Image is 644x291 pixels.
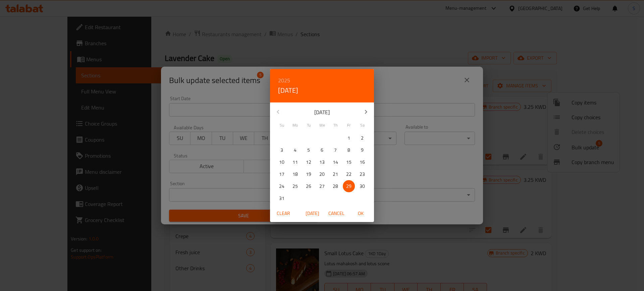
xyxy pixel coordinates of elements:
[346,182,352,191] p: 29
[333,170,338,178] p: 21
[306,182,311,191] p: 26
[276,122,288,128] span: Su
[356,132,368,144] button: 2
[319,158,325,166] p: 13
[343,180,355,192] button: 29
[289,156,301,168] button: 11
[279,194,284,203] p: 31
[278,85,298,96] button: [DATE]
[347,134,350,142] p: 1
[329,156,341,168] button: 14
[273,207,294,220] button: Clear
[289,122,301,128] span: Mo
[316,156,328,168] button: 13
[360,182,365,191] p: 30
[307,146,310,154] p: 5
[276,168,288,180] button: 17
[360,158,365,166] p: 16
[306,170,311,178] p: 19
[347,146,350,154] p: 8
[316,122,328,128] span: We
[361,134,364,142] p: 2
[289,168,301,180] button: 18
[279,170,284,178] p: 17
[356,122,368,128] span: Sa
[292,182,298,191] p: 25
[289,144,301,156] button: 4
[279,158,284,166] p: 10
[303,156,315,168] button: 12
[356,156,368,168] button: 16
[303,122,315,128] span: Tu
[286,108,358,116] p: [DATE]
[280,146,283,154] p: 3
[356,180,368,192] button: 30
[276,180,288,192] button: 24
[303,144,315,156] button: 5
[289,180,301,192] button: 25
[334,146,337,154] p: 7
[346,170,352,178] p: 22
[294,146,297,154] p: 4
[343,122,355,128] span: Fr
[343,168,355,180] button: 22
[279,182,284,191] p: 24
[292,170,298,178] p: 18
[329,180,341,192] button: 28
[346,158,352,166] p: 15
[276,144,288,156] button: 3
[343,156,355,168] button: 15
[276,192,288,204] button: 31
[329,144,341,156] button: 7
[333,158,338,166] p: 14
[302,207,323,220] button: [DATE]
[343,144,355,156] button: 8
[316,168,328,180] button: 20
[321,146,323,154] p: 6
[329,168,341,180] button: 21
[329,122,341,128] span: Th
[356,168,368,180] button: 23
[319,170,325,178] p: 20
[306,158,311,166] p: 12
[333,182,338,191] p: 28
[278,76,290,85] button: 2025
[275,209,291,218] span: Clear
[343,132,355,144] button: 1
[360,170,365,178] p: 23
[276,156,288,168] button: 10
[303,168,315,180] button: 19
[361,146,364,154] p: 9
[304,209,320,218] span: [DATE]
[303,180,315,192] button: 26
[319,182,325,191] p: 27
[350,207,371,220] button: OK
[353,209,369,218] span: OK
[328,209,344,218] span: Cancel
[316,180,328,192] button: 27
[316,144,328,156] button: 6
[292,158,298,166] p: 11
[356,144,368,156] button: 9
[326,207,347,220] button: Cancel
